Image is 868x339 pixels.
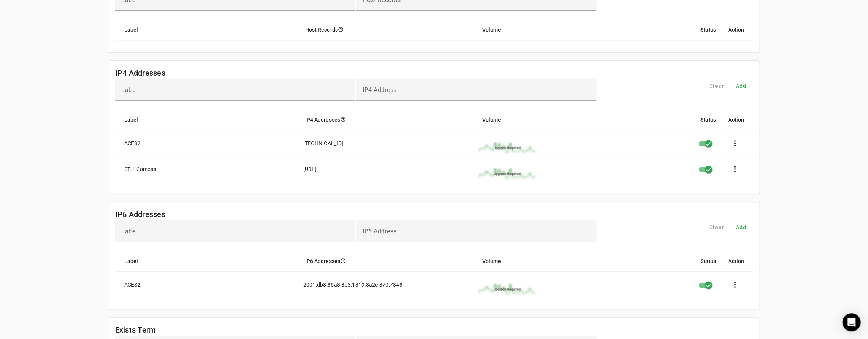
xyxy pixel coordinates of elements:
[115,19,299,40] mat-header-cell: Label
[115,324,156,336] mat-card-title: Exists Term
[115,67,165,79] mat-card-title: IP4 Addresses
[735,82,746,90] span: Add
[694,19,722,40] mat-header-cell: Status
[299,109,476,130] mat-header-cell: IP4 Addresses
[476,19,694,40] mat-header-cell: Volume
[340,258,346,264] i: help_outline
[729,220,753,234] button: Add
[303,165,317,173] div: [URL]
[722,19,753,40] mat-header-cell: Action
[722,250,753,272] mat-header-cell: Action
[303,281,402,288] div: 2001:db8:85a3:8d3:1319:8a2e:370:7348
[124,139,141,147] div: ACES2
[303,139,344,147] div: [TECHNICAL_ID]
[722,109,753,130] mat-header-cell: Action
[842,313,860,331] div: Open Intercom Messenger
[109,60,760,194] fm-list-table: IP4 Addresses
[735,223,746,231] span: Add
[299,19,476,40] mat-header-cell: Host Records
[694,109,722,130] mat-header-cell: Status
[121,228,137,235] mat-label: Label
[115,250,299,272] mat-header-cell: Label
[478,283,535,295] img: upgrade_sparkline.jpg
[124,281,141,288] div: ACES2
[115,208,165,220] mat-card-title: IP6 Addresses
[338,27,344,32] i: help_outline
[476,250,694,272] mat-header-cell: Volume
[363,86,397,93] mat-label: IP4 Address
[340,117,346,122] i: help_outline
[124,165,158,173] div: STU_Comcast
[478,168,535,180] img: upgrade_sparkline.jpg
[121,86,137,93] mat-label: Label
[115,109,299,130] mat-header-cell: Label
[729,79,753,93] button: Add
[694,250,722,272] mat-header-cell: Status
[299,250,476,272] mat-header-cell: IP6 Addresses
[363,228,397,235] mat-label: IP6 Address
[109,202,760,310] fm-list-table: IP6 Addresses
[478,142,535,154] img: upgrade_sparkline.jpg
[476,109,694,130] mat-header-cell: Volume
